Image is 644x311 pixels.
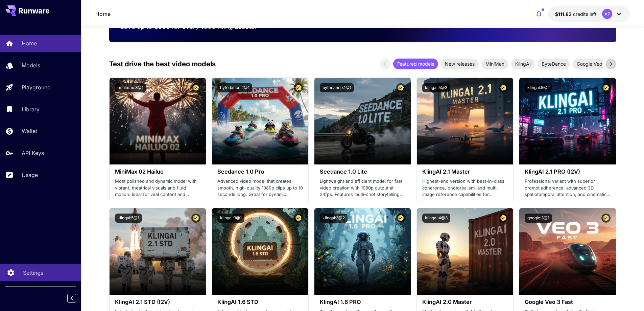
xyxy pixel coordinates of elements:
div: Collapse sidebar [72,292,81,304]
p: Playground [22,83,51,91]
p: Highest-end version with best-in-class coherence, photorealism, and multi-image reference capabil... [422,178,508,198]
p: API Keys [22,149,44,157]
nav: breadcrumb [95,10,111,18]
img: alt [110,78,206,164]
div: KlingAI [511,59,535,69]
button: Certified Model – Vetted for best performance and includes a commercial license. [499,214,508,223]
button: klingai:5@1 [115,214,142,223]
button: Certified Model – Vetted for best performance and includes a commercial license. [601,214,611,223]
button: Certified Model – Vetted for best performance and includes a commercial license. [499,83,508,92]
p: Library [22,105,40,113]
div: New releases [441,59,479,69]
h3: KlingAI 2.0 Master [422,299,508,305]
div: Domain Overview [26,43,61,48]
div: v 4.0.25 [19,11,33,16]
p: Settings [23,269,43,277]
h3: Seedance 1.0 Pro [217,169,303,175]
p: Most polished and dynamic model with vibrant, theatrical visuals and fluid motion. Ideal for vira... [115,178,200,198]
p: Models [22,61,40,69]
img: logo_orange.svg [11,11,16,16]
button: minimax:3@1 [115,83,146,92]
img: tab_keywords_by_traffic_grey.svg [67,43,73,48]
p: Advanced video model that creates smooth, high-quality 1080p clips up to 10 seconds long. Great f... [217,178,303,198]
p: Lightweight and efficient model for fast video creation with 1080p output at 24fps. Features mult... [320,178,405,198]
div: Google Veo [573,59,606,69]
div: MiniMax [481,59,508,69]
h3: MiniMax 02 Hailuo [115,169,200,175]
button: Certified Model – Vetted for best performance and includes a commercial license. [294,83,303,92]
h3: Google Veo 3 Fast [525,299,610,305]
h3: KlingAI 2.1 STD (I2V) [115,299,200,305]
img: alt [519,208,616,295]
button: google:3@1 [525,214,552,223]
button: klingai:5@2 [525,83,552,92]
button: klingai:3@1 [217,214,244,223]
span: New releases [441,60,479,67]
div: AP [602,9,612,19]
img: alt [212,208,308,295]
button: klingai:4@3 [422,214,450,223]
img: alt [417,208,513,295]
p: Home [22,39,37,47]
h3: Seedance 1.0 Lite [320,169,405,175]
div: $111.81914 [555,10,597,18]
img: alt [314,78,411,164]
img: alt [519,78,616,164]
button: Certified Model – Vetted for best performance and includes a commercial license. [294,214,303,223]
img: alt [212,78,308,164]
p: Test drive the best video models [109,59,216,69]
img: alt [417,78,513,164]
img: alt [110,208,206,295]
button: Certified Model – Vetted for best performance and includes a commercial license. [396,83,405,92]
p: Usage [22,171,38,179]
span: Google Veo [573,60,606,67]
span: KlingAI [511,60,535,67]
button: bytedance:2@1 [217,83,252,92]
div: Domain: [URL] [18,18,48,23]
button: Certified Model – Vetted for best performance and includes a commercial license. [191,214,200,223]
img: tab_domain_overview_orange.svg [18,43,24,48]
button: bytedance:1@1 [320,83,354,92]
button: Certified Model – Vetted for best performance and includes a commercial license. [396,214,405,223]
h3: KlingAI 1.6 STD [217,299,303,305]
button: Certified Model – Vetted for best performance and includes a commercial license. [601,83,611,92]
button: klingai:3@2 [320,214,348,223]
button: $111.81914AP [548,6,630,22]
button: Collapse sidebar [67,294,76,303]
span: $111.82 [555,11,573,17]
button: klingai:5@3 [422,83,450,92]
h3: KlingAI 2.1 PRO (I2V) [525,169,610,175]
img: alt [314,208,411,295]
div: Featured models [393,59,438,69]
span: credits left [573,11,597,17]
span: MiniMax [481,60,508,67]
p: Wallet [22,127,37,135]
p: Professional variant with superior prompt adherence, advanced 3D spatiotemporal attention, and ci... [525,178,610,198]
img: website_grey.svg [11,18,16,23]
span: Featured models [393,60,438,67]
div: Keywords by Traffic [75,43,114,48]
span: ByteDance [538,60,570,67]
h3: KlingAI 2.1 Master [422,169,508,175]
div: ByteDance [538,59,570,69]
a: Home [95,10,111,18]
h3: KlingAI 1.6 PRO [320,299,405,305]
button: Certified Model – Vetted for best performance and includes a commercial license. [191,83,200,92]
